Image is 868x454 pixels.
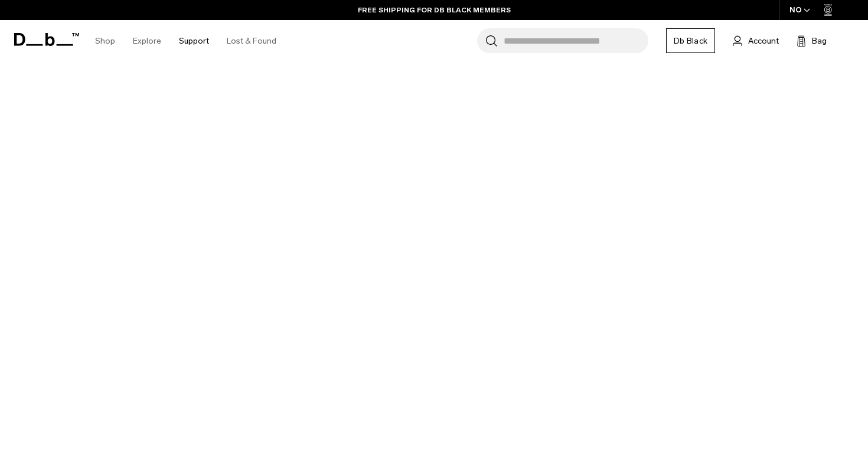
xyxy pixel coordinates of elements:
a: Account [733,34,779,48]
nav: Main Navigation [86,20,285,62]
a: Lost & Found [227,20,276,62]
a: Support [179,20,209,62]
a: Db Black [666,28,715,53]
a: Shop [95,20,115,62]
span: Bag [812,35,827,47]
button: Bag [797,34,827,48]
a: FREE SHIPPING FOR DB BLACK MEMBERS [358,5,511,15]
a: Explore [133,20,161,62]
span: Account [748,35,779,47]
